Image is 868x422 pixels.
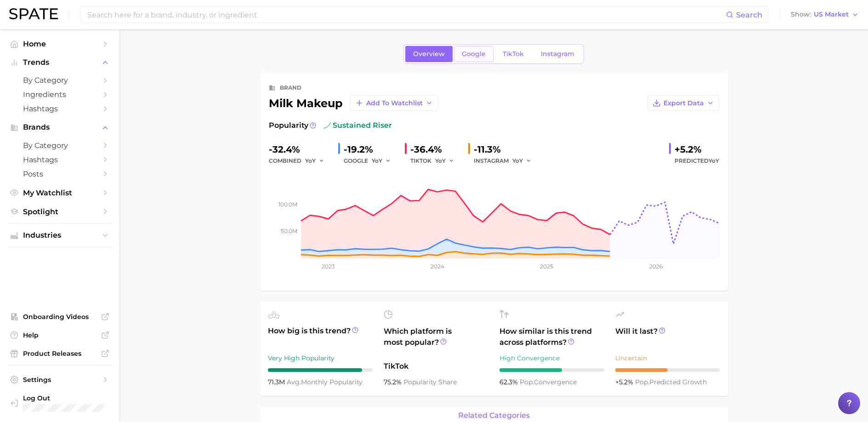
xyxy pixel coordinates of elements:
span: YoY [435,157,446,165]
span: TikTok [503,50,524,58]
span: Predicted [675,155,719,166]
div: brand [280,82,301,93]
a: Instagram [533,46,582,62]
div: High Convergence [499,353,604,364]
div: 9 / 10 [268,368,373,372]
div: -11.3% [474,142,538,157]
div: milk makeup [269,95,438,111]
span: Popularity [269,120,308,131]
span: Product Releases [23,349,96,358]
tspan: 2026 [649,263,662,270]
span: Search [736,11,762,19]
button: Brands [7,120,112,134]
span: US Market [814,12,849,17]
button: YoY [305,155,325,166]
a: TikTok [495,46,532,62]
button: Trends [7,56,112,69]
div: Uncertain [615,353,720,364]
a: Help [7,328,112,342]
abbr: popularity index [520,378,534,386]
div: +5.2% [675,142,719,157]
span: sustained riser [323,120,392,131]
span: Hashtags [23,104,96,113]
span: YoY [709,157,719,164]
span: 62.3% [499,378,520,386]
span: How similar is this trend across platforms? [499,326,604,348]
span: Log Out [23,394,105,402]
div: -36.4% [410,142,461,157]
span: related categories [458,411,530,420]
div: INSTAGRAM [474,155,538,166]
span: monthly popularity [287,378,363,386]
span: Spotlight [23,207,96,216]
a: Hashtags [7,153,112,167]
span: Home [23,40,96,48]
span: Help [23,331,96,339]
span: Hashtags [23,155,96,164]
a: Product Releases [7,347,112,360]
button: YoY [512,155,532,166]
span: TikTok [384,361,488,372]
a: by Category [7,138,112,153]
a: Home [7,37,112,51]
button: ShowUS Market [789,9,861,21]
div: 5 / 10 [615,368,720,372]
a: Ingredients [7,87,112,102]
input: Search here for a brand, industry, or ingredient [86,7,726,23]
span: My Watchlist [23,188,96,197]
span: Will it last? [615,326,720,348]
img: sustained riser [323,122,331,129]
span: predicted growth [635,378,707,386]
span: YoY [512,157,523,165]
span: Instagram [541,50,574,58]
span: convergence [520,378,577,386]
span: Settings [23,376,96,384]
a: Google [454,46,494,62]
tspan: 2023 [322,263,335,270]
abbr: popularity index [635,378,649,386]
span: Show [791,12,811,17]
button: Industries [7,228,112,242]
span: by Category [23,141,96,150]
span: Which platform is most popular? [384,326,488,356]
span: 75.2% [384,378,403,386]
a: My Watchlist [7,186,112,200]
span: 71.3m [268,378,287,386]
div: Very High Popularity [268,353,373,364]
div: 6 / 10 [499,368,604,372]
div: -19.2% [344,142,397,157]
span: YoY [305,157,316,165]
button: YoY [435,155,455,166]
span: Add to Watchlist [366,99,423,107]
a: Hashtags [7,102,112,116]
span: Posts [23,170,96,178]
span: Onboarding Videos [23,313,96,321]
span: Google [462,50,486,58]
a: Posts [7,167,112,181]
tspan: 2025 [540,263,553,270]
span: Export Data [664,99,704,107]
span: Brands [23,123,96,131]
div: TIKTOK [410,155,461,166]
div: GOOGLE [344,155,397,166]
a: Onboarding Videos [7,310,112,324]
button: Add to Watchlist [350,95,438,111]
span: Industries [23,231,96,240]
a: Spotlight [7,205,112,219]
a: by Category [7,73,112,87]
div: combined [269,155,331,166]
span: Overview [413,50,445,58]
a: Log out. Currently logged in with e-mail chelsea@spate.nyc. [7,391,112,415]
span: Ingredients [23,90,96,99]
a: Settings [7,373,112,387]
button: YoY [372,155,391,166]
span: Trends [23,58,96,67]
abbr: average [287,378,301,386]
span: +5.2% [615,378,635,386]
span: How big is this trend? [268,325,373,348]
button: Export Data [647,95,719,111]
div: -32.4% [269,142,331,157]
span: popularity share [403,378,457,386]
a: Overview [405,46,453,62]
span: by Category [23,76,96,85]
